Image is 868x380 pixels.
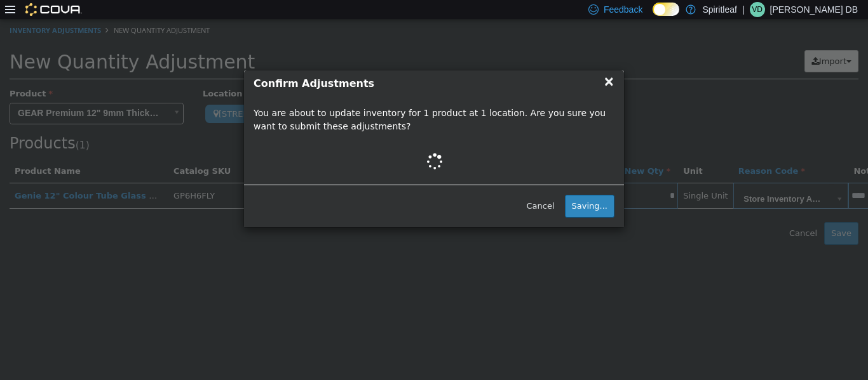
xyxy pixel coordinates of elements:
[254,88,614,114] p: You are about to update inventory for 1 product at 1 location. Are you sure you want to submit th...
[752,2,763,17] span: VD
[742,2,745,17] p: |
[520,176,562,199] button: Cancel
[653,3,679,16] input: Dark Mode
[254,57,614,72] h4: Confirm Adjustments
[702,2,736,17] p: Spiritleaf
[653,16,653,16] span: Dark Mode
[750,2,765,17] div: Valerie DB
[565,176,614,199] button: Saving...
[603,55,614,70] span: ×
[770,2,858,17] p: [PERSON_NAME] DB
[604,3,642,16] span: Feedback
[25,3,82,16] img: Cova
